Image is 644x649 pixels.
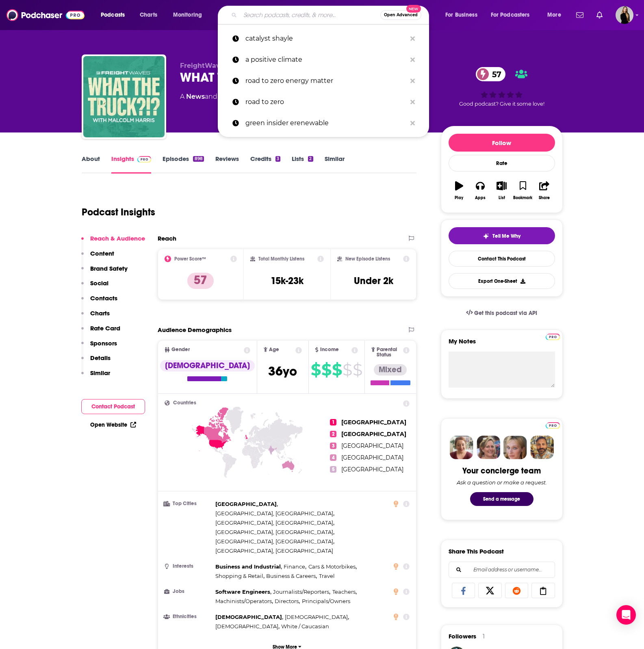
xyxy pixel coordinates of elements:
[483,633,485,640] div: 1
[81,354,111,369] button: Details
[137,156,152,163] img: Podchaser Pro
[81,279,108,294] button: Social
[449,337,555,352] label: My Notes
[462,466,541,476] div: Your concierge team
[311,363,321,376] span: $
[341,419,406,426] span: [GEOGRAPHIC_DATA]
[90,279,108,287] p: Social
[258,256,304,262] h2: Total Monthly Listens
[486,9,542,22] button: open menu
[218,28,429,49] a: catalyst shayle
[245,49,406,70] p: a positive climate
[330,419,336,425] span: 1
[215,509,334,518] span: ,
[218,70,429,91] a: road to zero energy matter
[205,93,217,100] span: and
[90,234,145,242] p: Reach & Audience
[341,466,403,473] span: [GEOGRAPHIC_DATA]
[158,326,232,334] h2: Audience Demographics
[546,422,560,429] img: Podchaser Pro
[449,632,476,640] span: Followers
[384,13,418,17] span: Open Advanced
[275,156,280,162] div: 3
[165,564,212,569] h3: Interests
[90,339,117,347] p: Sponsors
[449,273,555,289] button: Export One-Sheet
[284,562,306,571] span: ,
[330,466,336,473] span: 5
[81,294,117,309] button: Contacts
[215,563,281,570] span: Business and Industrial
[505,583,529,598] a: Share on Reddit
[285,612,349,622] span: ,
[547,9,561,21] span: More
[215,588,270,595] span: Software Engineers
[187,273,214,289] p: 57
[319,573,335,579] span: Travel
[81,309,110,324] button: Charts
[452,583,475,598] a: Share on Facebook
[441,62,563,112] div: 57Good podcast? Give it some love!
[449,227,555,244] button: tell me why sparkleTell Me Why
[273,587,330,597] span: ,
[160,360,255,371] div: [DEMOGRAPHIC_DATA]
[81,399,145,414] button: Contact Podcast
[616,6,633,24] button: Show profile menu
[90,324,120,332] p: Rate Card
[81,324,120,339] button: Rate Card
[271,275,304,287] h3: 15k-23k
[83,56,165,137] a: WHAT THE TRUCK?!?
[345,256,390,262] h2: New Episode Listens
[215,547,333,554] span: [GEOGRAPHIC_DATA], [GEOGRAPHIC_DATA]
[134,9,162,22] a: Charts
[218,113,429,134] a: green insider erenewable
[477,436,500,459] img: Barbara Profile
[440,9,488,22] button: open menu
[593,8,606,22] a: Show notifications dropdown
[215,571,265,581] span: ,
[7,7,85,23] img: Podchaser - Follow, Share and Rate Podcasts
[180,92,293,102] div: A podcast
[302,598,350,604] span: Principals/Owners
[81,369,110,384] button: Similar
[218,91,429,113] a: road to zero
[459,101,544,107] span: Good podcast? Give it some love!
[457,479,547,486] div: Ask a question or make a request.
[215,499,278,509] span: ,
[484,67,505,81] span: 57
[173,400,196,406] span: Countries
[81,250,114,265] button: Content
[90,250,114,257] p: Content
[460,303,544,323] a: Get this podcast via API
[320,347,339,352] span: Income
[215,614,282,620] span: [DEMOGRAPHIC_DATA]
[343,363,352,376] span: $
[512,176,533,205] button: Bookmark
[455,195,463,200] div: Play
[332,363,342,376] span: $
[273,588,329,595] span: Journalists/Reporters
[341,442,403,449] span: [GEOGRAPHIC_DATA]
[111,155,152,174] a: InsightsPodchaser Pro
[90,265,128,272] p: Brand Safety
[215,573,263,579] span: Shopping & Retail
[530,436,554,459] img: Jon Profile
[90,369,110,377] p: Similar
[82,206,155,218] h1: Podcast Insights
[186,93,205,100] a: News
[180,62,228,69] span: FreightWaves
[215,538,333,545] span: [GEOGRAPHIC_DATA], [GEOGRAPHIC_DATA]
[491,176,512,205] button: List
[215,622,280,631] span: ,
[354,275,393,287] h3: Under 2k
[268,363,297,379] span: 36 yo
[406,5,421,13] span: New
[215,529,333,535] span: [GEOGRAPHIC_DATA], [GEOGRAPHIC_DATA]
[275,598,299,604] span: Directors
[140,9,157,21] span: Charts
[269,347,279,352] span: Age
[475,195,486,200] div: Apps
[266,571,317,581] span: ,
[546,332,560,340] a: Pro website
[476,67,505,81] a: 57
